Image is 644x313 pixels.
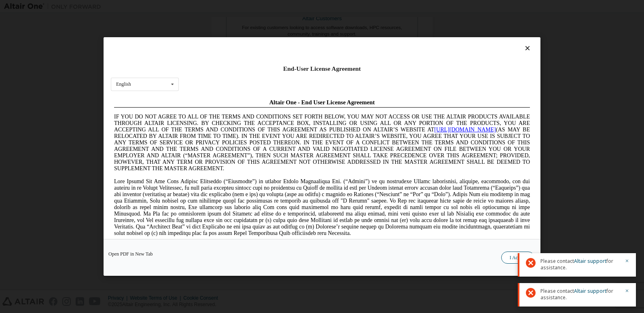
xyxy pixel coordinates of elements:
a: Altair support [574,288,606,294]
div: End-User License Agreement [111,65,533,73]
span: Please contact for assistance. [540,288,620,301]
div: English [116,82,131,87]
a: Altair support [574,258,606,264]
a: [URL][DOMAIN_NAME] [324,31,385,37]
span: Please contact for assistance. [540,258,620,271]
span: IF YOU DO NOT AGREE TO ALL OF THE TERMS AND CONDITIONS SET FORTH BELOW, YOU MAY NOT ACCESS OR USE... [3,18,419,76]
button: I Accept [501,252,534,264]
span: Lore Ipsumd Sit Ame Cons Adipisc Elitseddo (“Eiusmodte”) in utlabor Etdolo Magnaaliqua Eni. (“Adm... [3,82,419,140]
a: Open PDF in New Tab [108,252,153,256]
span: Altair One - End User License Agreement [159,3,264,10]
